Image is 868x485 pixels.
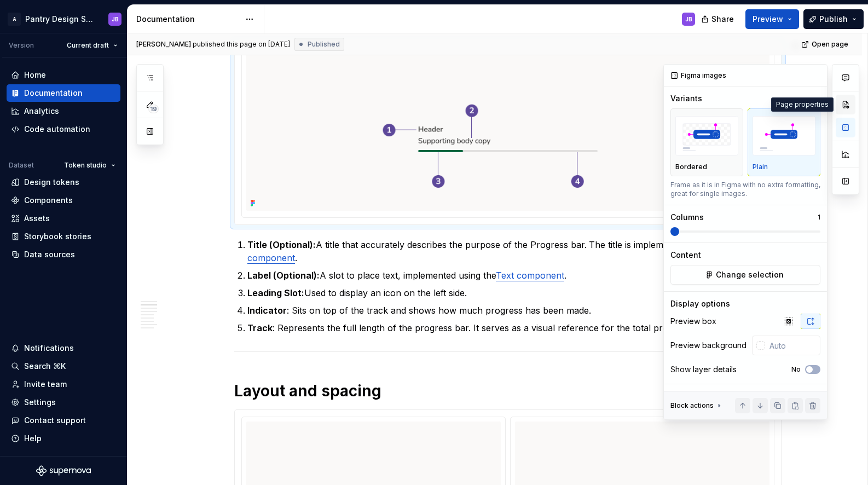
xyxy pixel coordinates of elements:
a: Storybook stories [7,228,120,245]
div: A [8,13,21,26]
button: Share [696,9,741,29]
a: Text component [496,270,564,281]
p: Used to display an icon on the left side. [247,286,782,299]
span: Current draft [67,41,109,50]
div: Storybook stories [24,231,91,242]
p: A title that accurately describes the purpose of the Progress bar. The title is implemented with ... [247,238,782,264]
div: Settings [24,397,56,408]
div: Dataset [9,161,34,170]
strong: Indicator [247,305,287,316]
button: Preview [745,9,799,29]
svg: Supernova Logo [36,465,91,476]
div: Home [24,70,46,80]
span: Token studio [64,161,107,170]
div: Design tokens [24,177,79,188]
div: Page properties [771,97,834,112]
button: Notifications [7,339,120,357]
div: JB [685,15,692,24]
button: Publish [803,9,864,29]
a: Components [7,192,120,209]
a: Design tokens [7,174,120,191]
div: JB [112,15,119,24]
a: Analytics [7,102,120,120]
button: Search ⌘K [7,357,120,375]
span: 19 [148,105,159,113]
span: Open page [812,40,848,49]
a: Open page [798,37,853,52]
p: : Sits on top of the track and shows how much progress has been made. [247,304,782,317]
strong: Label (Optional): [247,270,320,281]
span: Publish [819,14,848,25]
div: published this page on [DATE] [193,40,290,49]
button: Help [7,430,120,447]
button: Current draft [62,38,123,53]
button: APantry Design SystemJB [2,7,125,31]
div: Code automation [24,124,90,135]
div: Notifications [24,343,74,354]
a: Data sources [7,246,120,263]
a: Documentation [7,84,120,102]
span: [PERSON_NAME] [136,40,191,49]
strong: Leading Slot: [247,287,304,298]
strong: Track [247,322,273,333]
div: Search ⌘K [24,361,66,372]
span: Preview [753,14,783,25]
p: : Represents the full length of the progress bar. It serves as a visual reference for the total p... [247,321,782,334]
div: Documentation [136,14,240,25]
div: Invite team [24,379,67,390]
div: Documentation [24,88,83,99]
div: Version [9,41,34,50]
div: Analytics [24,106,59,117]
div: Help [24,433,42,444]
a: Home [7,66,120,84]
div: Contact support [24,415,86,426]
div: Components [24,195,73,206]
a: Settings [7,394,120,411]
p: A slot to place text, implemented using the . [247,269,782,282]
div: Data sources [24,249,75,260]
a: Assets [7,210,120,227]
strong: Title (Optional): [247,239,316,250]
div: Assets [24,213,50,224]
a: Code automation [7,120,120,138]
span: Share [711,14,734,25]
a: Invite team [7,376,120,393]
button: Contact support [7,412,120,429]
span: Published [308,40,340,49]
div: Pantry Design System [25,14,95,25]
button: Token studio [59,158,120,173]
h1: Layout and spacing [234,381,782,401]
